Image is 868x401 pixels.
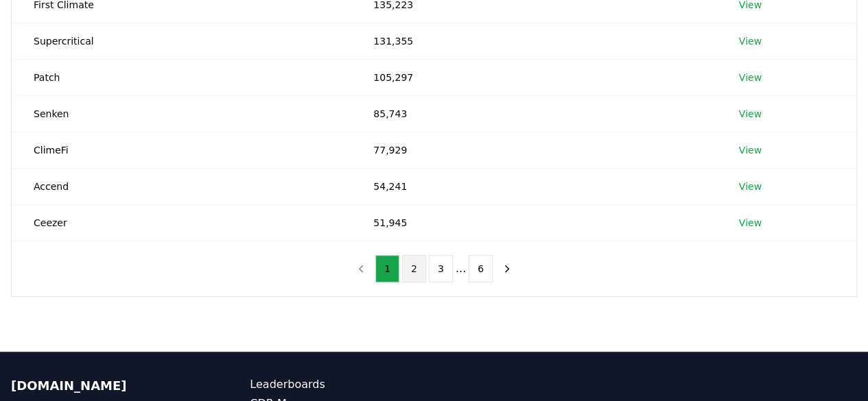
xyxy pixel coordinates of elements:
[469,255,493,282] button: 6
[495,255,519,282] button: next page
[250,376,434,393] a: Leaderboards
[402,255,426,282] button: 2
[351,204,716,241] td: 51,945
[739,180,762,193] a: View
[429,255,453,282] button: 3
[12,132,351,168] td: ClimeFi
[12,204,351,241] td: Ceezer
[739,71,762,84] a: View
[456,260,466,277] li: ...
[351,59,716,95] td: 105,297
[12,95,351,132] td: Senken
[739,34,762,48] a: View
[12,23,351,59] td: Supercritical
[739,143,762,157] a: View
[351,132,716,168] td: 77,929
[351,95,716,132] td: 85,743
[12,168,351,204] td: Accend
[11,376,195,396] p: [DOMAIN_NAME]
[351,23,716,59] td: 131,355
[375,255,399,282] button: 1
[351,168,716,204] td: 54,241
[739,216,762,230] a: View
[12,59,351,95] td: Patch
[739,107,762,121] a: View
